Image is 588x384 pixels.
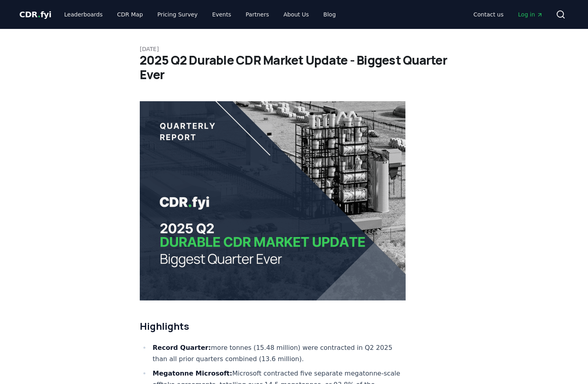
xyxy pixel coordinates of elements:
a: Log in [512,7,549,22]
strong: Record Quarter: [153,344,211,351]
span: Log in [518,10,543,18]
span: CDR fyi [19,10,51,19]
a: Events [206,7,237,22]
a: CDR Map [111,7,149,22]
li: more tonnes (15.48 million) were contracted in Q2 2025 than all prior quarters combined (13.6 mil... [150,342,406,365]
a: Partners [239,7,276,22]
a: About Us [277,7,315,22]
strong: Megatonne Microsoft: [153,370,232,377]
h2: Highlights [140,320,406,333]
a: Contact us [467,7,510,22]
img: blog post image [140,101,406,300]
span: . [38,10,41,19]
nav: Main [467,7,549,22]
nav: Main [58,7,342,22]
a: CDR.fyi [19,9,51,20]
a: Pricing Survey [151,7,204,22]
p: [DATE] [140,45,448,53]
a: Blog [317,7,342,22]
h1: 2025 Q2 Durable CDR Market Update - Biggest Quarter Ever [140,53,448,82]
a: Leaderboards [58,7,109,22]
